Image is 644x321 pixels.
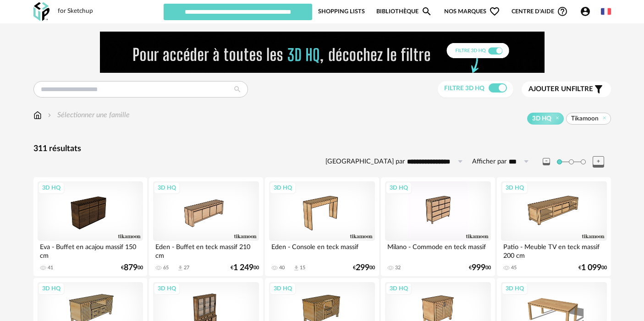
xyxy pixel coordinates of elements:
[154,182,180,194] div: 3D HQ
[469,265,491,271] div: € 00
[124,265,138,271] span: 879
[58,7,93,16] div: for Sketchup
[33,110,42,120] img: svg+xml;base64,PHN2ZyB3aWR0aD0iMTYiIGhlaWdodD0iMTciIHZpZXdCb3g9IjAgMCAxNiAxNyIgZmlsbD0ibm9uZSIgeG...
[528,85,593,94] span: filtre
[444,85,484,92] span: Filtre 3D HQ
[279,265,285,271] div: 40
[265,177,379,276] a: 3D HQ Eden - Console en teck massif 40 Download icon 15 €29900
[580,6,591,17] span: Account Circle icon
[184,265,189,271] div: 27
[532,114,551,123] span: 3D HQ
[33,177,147,276] a: 3D HQ Eva - Buffet en acajou massif 150 cm 41 €87900
[177,265,184,272] span: Download icon
[580,6,595,17] span: Account Circle icon
[489,6,500,17] span: Heart Outline icon
[444,3,500,20] span: Nos marques
[571,114,599,123] span: Tikamoon
[593,84,604,95] span: Filter icon
[501,241,606,259] div: Patio - Meuble TV en teck massif 200 cm
[38,182,65,194] div: 3D HQ
[33,144,611,154] div: 311 résultats
[46,110,53,120] img: svg+xml;base64,PHN2ZyB3aWR0aD0iMTYiIGhlaWdodD0iMTYiIHZpZXdCb3g9IjAgMCAxNiAxNiIgZmlsbD0ibm9uZSIgeG...
[100,32,545,73] img: FILTRE%20HQ%20NEW_V1%20(4).gif
[269,241,374,259] div: Eden - Console en teck massif
[601,6,611,16] img: fr
[472,158,506,166] label: Afficher par
[293,265,300,272] span: Download icon
[578,265,607,271] div: € 00
[472,265,485,271] span: 999
[522,82,611,97] button: Ajouter unfiltre Filter icon
[395,265,401,271] div: 32
[385,182,412,194] div: 3D HQ
[385,241,490,259] div: Milano - Commode en teck massif
[385,283,412,294] div: 3D HQ
[381,177,495,276] a: 3D HQ Milano - Commode en teck massif 32 €99900
[38,283,65,294] div: 3D HQ
[557,6,568,17] span: Help Circle Outline icon
[48,265,53,271] div: 41
[501,283,528,294] div: 3D HQ
[121,265,143,271] div: € 00
[325,158,405,166] label: [GEOGRAPHIC_DATA] par
[512,6,568,17] span: Centre d'aideHelp Circle Outline icon
[318,3,365,20] a: Shopping Lists
[231,265,259,271] div: € 00
[528,86,572,92] span: Ajouter un
[149,177,263,276] a: 3D HQ Eden - Buffet en teck massif 210 cm 65 Download icon 27 €1 24900
[300,265,305,271] div: 15
[163,265,169,271] div: 65
[153,241,259,259] div: Eden - Buffet en teck massif 210 cm
[270,283,296,294] div: 3D HQ
[421,6,432,17] span: Magnify icon
[38,241,143,259] div: Eva - Buffet en acajou massif 150 cm
[581,265,601,271] span: 1 099
[376,3,432,20] a: BibliothèqueMagnify icon
[46,110,130,120] div: Sélectionner une famille
[511,265,517,271] div: 45
[233,265,253,271] span: 1 249
[501,182,528,194] div: 3D HQ
[356,265,369,271] span: 299
[154,283,180,294] div: 3D HQ
[497,177,611,276] a: 3D HQ Patio - Meuble TV en teck massif 200 cm 45 €1 09900
[353,265,375,271] div: € 00
[270,182,296,194] div: 3D HQ
[33,2,50,21] img: OXP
